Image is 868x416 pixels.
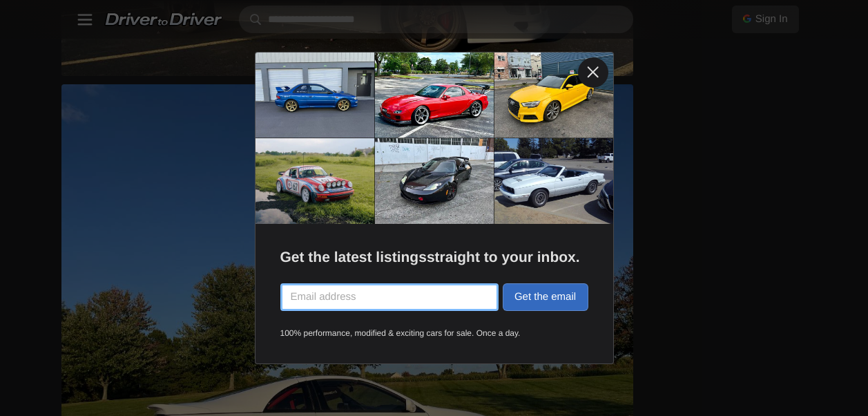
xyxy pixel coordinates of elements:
[503,283,588,311] button: Get the email
[255,53,613,225] img: cars cover photo
[280,328,588,339] small: 100% performance, modified & exciting cars for sale. Once a day.
[280,283,499,311] input: Email address
[514,291,576,303] span: Get the email
[280,249,588,266] h2: Get the latest listings straight to your inbox.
